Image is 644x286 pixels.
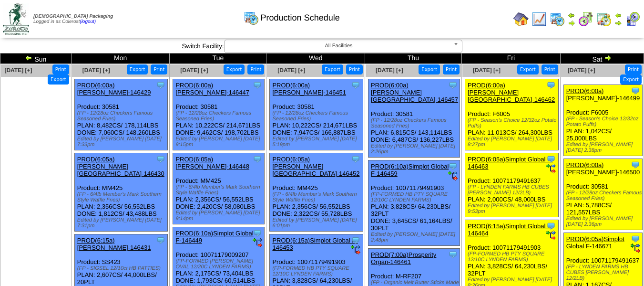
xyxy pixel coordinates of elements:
[71,53,170,64] td: Mon
[631,244,640,253] img: ediSmall.gif
[473,67,501,74] span: [DATE] [+]
[351,245,360,254] img: ediSmall.gif
[419,64,440,74] button: Export
[175,82,249,96] a: PROD(6:00a)[PERSON_NAME]-146447
[448,161,458,171] img: Tooltip
[175,110,264,122] div: (FP - 12/28oz Checkers Famous Seasoned Fries)
[253,154,262,164] img: Tooltip
[25,54,32,62] img: arrowleft.gif
[74,153,167,232] div: Product: MM425 PLAN: 2,356CS / 56,552LBS DONE: 1,812CS / 43,488LBS
[77,265,167,271] div: (FP - SIGSEL 12/10ct HB PATTIES)
[270,153,363,232] div: Product: MM425 PLAN: 2,356CS / 56,552LBS DONE: 2,322CS / 55,728LBS
[465,79,558,150] div: Product: F6005 PLAN: 11,013CS / 264,300LBS
[244,10,259,25] img: calendarprod.gif
[224,64,245,74] button: Export
[566,216,642,227] div: Edited by [PERSON_NAME] [DATE] 2:36pm
[272,191,362,203] div: (FP - 6/4lb Member's Mark Southern Style Waffle Fries)
[77,156,164,177] a: PROD(6:05a)[PERSON_NAME][GEOGRAPHIC_DATA]-146430
[542,64,558,74] button: Print
[448,171,458,180] img: ediSmall.gif
[253,80,262,90] img: Tooltip
[0,53,72,64] td: Sun
[180,67,208,74] a: [DATE] [+]
[77,237,151,251] a: PROD(6:15a)[PERSON_NAME]-146431
[468,136,558,148] div: Edited by [PERSON_NAME] [DATE] 8:27pm
[631,234,640,244] img: Tooltip
[631,160,640,169] img: Tooltip
[513,11,529,27] img: home.gif
[266,53,365,64] td: Wed
[272,217,362,229] div: Edited by [PERSON_NAME] [DATE] 6:01pm
[173,153,265,224] div: Product: MM425 PLAN: 2,356CS / 56,552LBS DONE: 2,420CS / 58,080LBS
[468,156,553,170] a: PROD(6:05a)Simplot Global F-146463
[468,222,553,237] a: PROD(6:15a)Simplot Global F-146464
[566,161,640,176] a: PROD(6:00a)[PERSON_NAME]-146500
[175,258,264,270] div: (FP-FORMED [PERSON_NAME] OVAL 12/20C LYNDEN FARMS)
[546,221,556,231] img: Tooltip
[614,19,622,27] img: arrowright.gif
[77,136,167,148] div: Edited by [PERSON_NAME] [DATE] 7:33pm
[173,79,265,150] div: Product: 30581 PLAN: 10,222CS / 214,671LBS DONE: 9,462CS / 198,702LBS
[77,217,167,229] div: Edited by [PERSON_NAME] [DATE] 7:31pm
[371,191,460,203] div: (FP-FORMED HB PTY SQUARE 12/10C LYNDEN FARMS)
[175,230,253,244] a: PROD(6:10a)Simplot Global F-146449
[625,64,642,74] button: Print
[468,203,558,214] div: Edited by [PERSON_NAME] [DATE] 9:53pm
[82,67,110,74] span: [DATE] [+]
[272,156,359,177] a: PROD(6:05a)[PERSON_NAME][GEOGRAPHIC_DATA]-146452
[578,11,593,27] img: calendarblend.gif
[77,191,167,203] div: (FP - 6/4lb Member's Mark Southern Style Waffle Fries)
[272,265,362,277] div: (FP-FORMED HB PTY SQUARE 12/10C LYNDEN FARMS)
[546,80,556,90] img: Tooltip
[468,117,558,129] div: (FP - Season's Choice 12/32oz Potato Puffs)
[156,154,165,164] img: Tooltip
[568,19,575,27] img: arrowright.gif
[532,11,547,27] img: line_graph.gif
[77,82,151,96] a: PROD(6:00a)[PERSON_NAME]-146429
[175,184,264,196] div: (FP - 6/4lb Member's Mark Southern Style Waffle Fries)
[247,64,264,74] button: Print
[448,80,458,90] img: Tooltip
[563,85,642,156] div: Product: F6005 PLAN: 1,042CS / 25,000LBS
[568,67,595,74] a: [DATE] [+]
[346,64,363,74] button: Print
[175,136,264,148] div: Edited by [PERSON_NAME] [DATE] 9:15pm
[596,11,612,27] img: calendarinout.gif
[272,237,358,251] a: PROD(6:15a)Simplot Global F-146453
[465,153,558,217] div: Product: 10071179491637 PLAN: 2,000CS / 48,000LBS
[468,184,558,196] div: (FP - LYNDEN FARMS HB CUBES [PERSON_NAME] 12/2LB)
[443,64,460,74] button: Print
[517,64,539,74] button: Export
[351,80,360,90] img: Tooltip
[272,136,362,148] div: Edited by [PERSON_NAME] [DATE] 5:19pm
[462,53,561,64] td: Fri
[566,235,624,250] a: PROD(6:05a)Simplot Global F-146671
[560,53,644,64] td: Sat
[4,67,32,74] a: [DATE] [+]
[272,110,362,122] div: (FP - 12/28oz Checkers Famous Seasoned Fries)
[351,235,360,245] img: Tooltip
[368,160,460,246] div: Product: 10071179491903 PLAN: 3,828CS / 64,230LBS / 32PLT DONE: 3,645CS / 61,164LBS / 30PLT
[376,67,403,74] span: [DATE] [+]
[546,164,556,173] img: ediSmall.gif
[351,154,360,164] img: Tooltip
[272,82,346,96] a: PROD(6:00a)[PERSON_NAME]-146451
[261,13,340,23] span: Production Schedule
[151,64,167,74] button: Print
[270,79,363,150] div: Product: 30581 PLAN: 10,222CS / 214,671LBS DONE: 7,947CS / 166,887LBS
[277,67,305,74] a: [DATE] [+]
[371,232,460,243] div: Edited by [PERSON_NAME] [DATE] 2:48pm
[448,250,458,259] img: Tooltip
[604,54,612,62] img: arrowright.gif
[127,64,148,74] button: Export
[631,86,640,95] img: Tooltip
[368,79,460,158] div: Product: 30581 PLAN: 6,815CS / 143,114LBS DONE: 6,487CS / 136,227LBS
[371,143,460,155] div: Edited by [PERSON_NAME] [DATE] 2:26pm
[3,3,29,35] img: zoroco-logo-small.webp
[170,53,266,64] td: Tue
[365,53,462,64] td: Thu
[550,11,565,27] img: calendarprod.gif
